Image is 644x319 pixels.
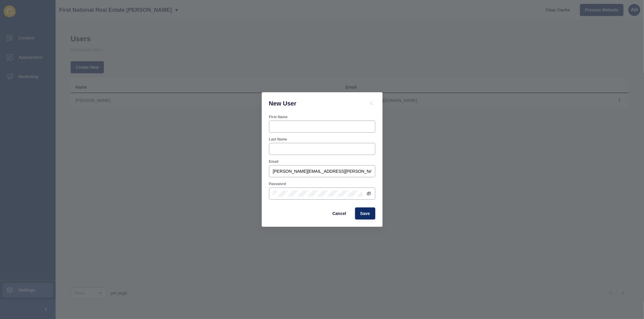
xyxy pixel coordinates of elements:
[332,210,346,216] span: Cancel
[269,115,288,119] label: First Name
[360,210,370,216] span: Save
[269,182,286,186] label: Password
[269,137,287,142] label: Last Name
[327,207,351,220] button: Cancel
[269,159,279,164] label: Email
[355,207,375,220] button: Save
[269,99,360,107] h1: New User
